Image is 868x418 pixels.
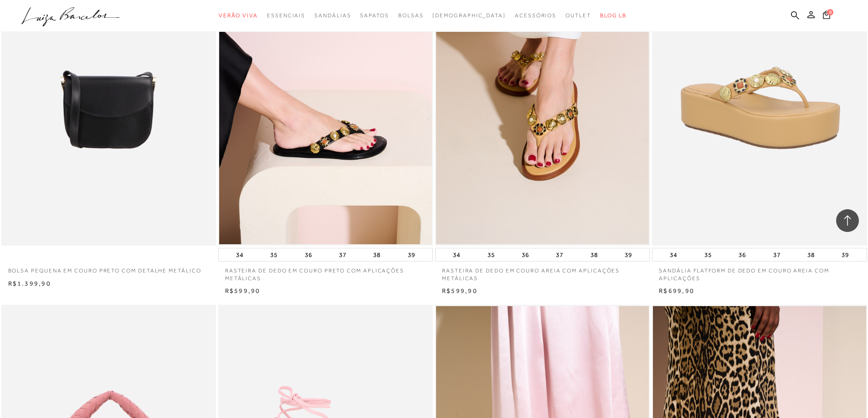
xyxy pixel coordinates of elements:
[370,248,383,261] button: 38
[8,280,51,287] span: R$1.399,90
[652,262,867,282] a: SANDÁLIA FLATFORM DE DEDO EM COURO AREIA COM APLICAÇÕES
[515,12,556,19] span: Acessórios
[233,248,246,261] button: 34
[267,12,305,19] span: Essenciais
[659,287,694,294] span: R$699,90
[398,7,424,24] a: categoryNavScreenReaderText
[820,10,833,22] button: 0
[314,7,351,24] a: categoryNavScreenReaderText
[827,9,833,15] span: 0
[770,248,783,261] button: 37
[600,12,627,19] span: BLOG LB
[600,7,627,24] a: BLOG LB
[565,12,591,19] span: Outlet
[302,248,315,261] button: 36
[519,248,532,261] button: 36
[225,287,261,294] span: R$599,90
[314,12,351,19] span: Sandálias
[1,262,216,275] a: BOLSA PEQUENA EM COURO PRETO COM DETALHE METÁLICO
[667,248,680,261] button: 34
[622,248,635,261] button: 39
[442,287,478,294] span: R$599,90
[267,7,305,24] a: categoryNavScreenReaderText
[218,262,433,282] a: RASTEIRA DE DEDO EM COURO PRETO COM APLICAÇÕES METÁLICAS
[267,248,280,261] button: 35
[485,248,498,261] button: 35
[553,248,566,261] button: 37
[432,7,506,24] a: noSubCategoriesText
[219,12,258,19] span: Verão Viva
[702,248,714,261] button: 35
[360,12,389,19] span: Sapatos
[435,262,650,282] a: RASTEIRA DE DEDO EM COURO AREIA COM APLICAÇÕES METÁLICAS
[588,248,601,261] button: 38
[450,248,463,261] button: 34
[515,7,556,24] a: categoryNavScreenReaderText
[405,248,418,261] button: 39
[839,248,852,261] button: 39
[336,248,349,261] button: 37
[565,7,591,24] a: categoryNavScreenReaderText
[360,7,389,24] a: categoryNavScreenReaderText
[432,12,506,19] span: [DEMOGRAPHIC_DATA]
[219,7,258,24] a: categoryNavScreenReaderText
[736,248,749,261] button: 36
[805,248,817,261] button: 38
[398,12,424,19] span: Bolsas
